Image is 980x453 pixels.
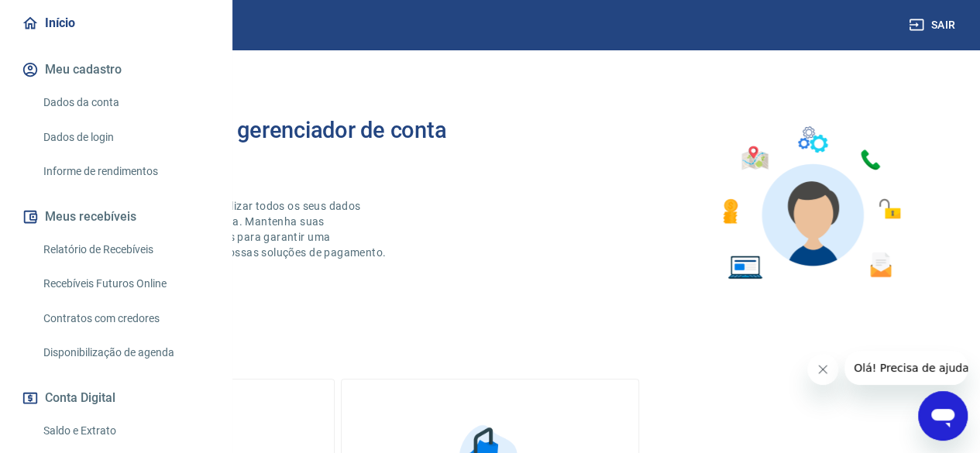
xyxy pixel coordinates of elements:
[37,345,943,360] h5: O que deseja fazer hoje?
[906,11,961,39] button: Sair
[918,391,968,441] iframe: Botão para abrir a janela de mensagens
[37,337,213,369] a: Disponibilização de agenda
[37,415,213,447] a: Saldo e Extrato
[37,234,213,266] a: Relatório de Recebíveis
[37,87,213,118] a: Dados da conta
[19,53,213,87] button: Meu cadastro
[37,303,213,335] a: Contratos com credores
[37,268,213,300] a: Recebíveis Futuros Online
[9,11,130,23] span: Olá! Precisa de ajuda?
[68,118,490,167] h2: Bem-vindo(a) ao gerenciador de conta Vindi
[37,156,213,187] a: Informe de rendimentos
[19,200,213,234] button: Meus recebíveis
[19,6,213,40] a: Início
[709,118,912,289] img: Imagem de um avatar masculino com diversos icones exemplificando as funcionalidades do gerenciado...
[807,354,838,385] iframe: Fechar mensagem
[19,381,213,415] button: Conta Digital
[37,122,213,153] a: Dados de login
[844,351,968,385] iframe: Mensagem da empresa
